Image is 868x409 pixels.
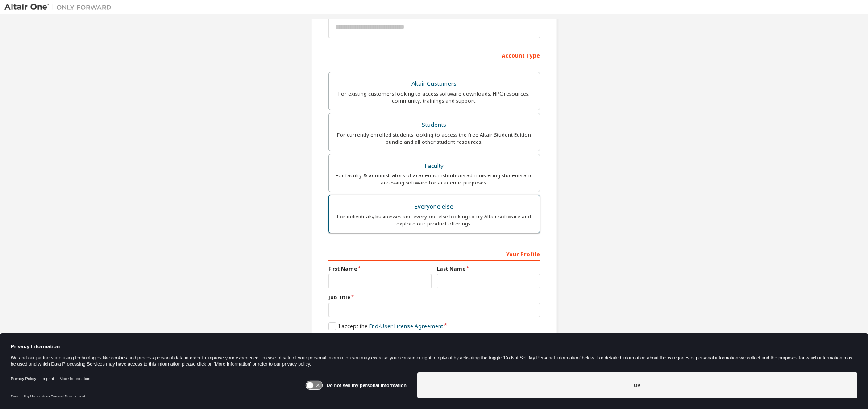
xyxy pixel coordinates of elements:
[334,131,534,146] div: For currently enrolled students looking to access the free Altair Student Edition bundle and all ...
[334,78,534,90] div: Altair Customers
[334,172,534,186] div: For faculty & administrators of academic institutions administering students and accessing softwa...
[334,119,534,131] div: Students
[334,160,534,172] div: Faculty
[334,90,534,104] div: For existing customers looking to access software downloads, HPC resources, community, trainings ...
[4,3,116,12] img: Altair One
[328,48,540,62] div: Account Type
[369,322,443,330] a: End-User License Agreement
[437,265,540,272] label: Last Name
[334,200,534,213] div: Everyone else
[334,213,534,227] div: For individuals, businesses and everyone else looking to try Altair software and explore our prod...
[328,322,443,330] label: I accept the
[328,265,432,272] label: First Name
[328,246,540,261] div: Your Profile
[328,294,540,301] label: Job Title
